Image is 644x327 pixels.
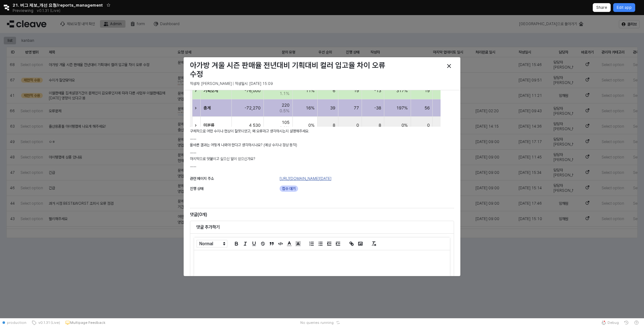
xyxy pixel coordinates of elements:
[29,318,63,327] button: v0.1.31 (Live)
[105,2,112,8] button: Add app to favorites
[631,318,641,327] button: Help
[608,320,619,325] span: Debug
[190,212,252,217] h6: 댓글(0개)
[190,164,454,170] p: ㅡㅡ
[70,320,105,325] p: Multipage Feedback
[37,8,60,13] p: v0.1.31 (Live)
[613,3,635,12] button: Edit app
[300,320,334,325] span: No queries running
[190,81,319,86] p: 작성자: [PERSON_NAME] | 작성일시: [DATE] 15:09
[190,61,387,79] h3: 아가방 겨울 시즌 판매율 전년대비 기획대비 컬러 입고율 차이 오류 수정
[13,2,103,8] span: 21. 버그 제보_개선 요청/reports_management
[617,5,632,10] p: Edit app
[593,3,611,12] button: Share app
[7,320,26,325] span: production
[13,6,64,15] div: Previewing v0.1.31 (Live)
[444,61,454,71] button: Close
[33,6,64,15] button: Releases and History
[335,321,341,324] button: Reset app state
[596,5,607,10] p: Share
[599,318,621,327] button: Debug
[280,176,331,181] a: [URL][DOMAIN_NAME][DATE]
[36,320,60,325] span: v0.1.31 (Live)
[190,150,454,156] p: ㅡㅡ
[13,8,33,14] span: Previewing
[63,318,108,327] button: Multipage Feedback
[190,186,203,191] span: 진행 상태
[190,136,454,142] p: ㅡㅡ
[190,176,214,181] span: 관련 페이지 주소
[282,186,296,192] span: 접수 대기
[621,318,631,327] button: History
[196,224,448,230] h6: 댓글 추가하기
